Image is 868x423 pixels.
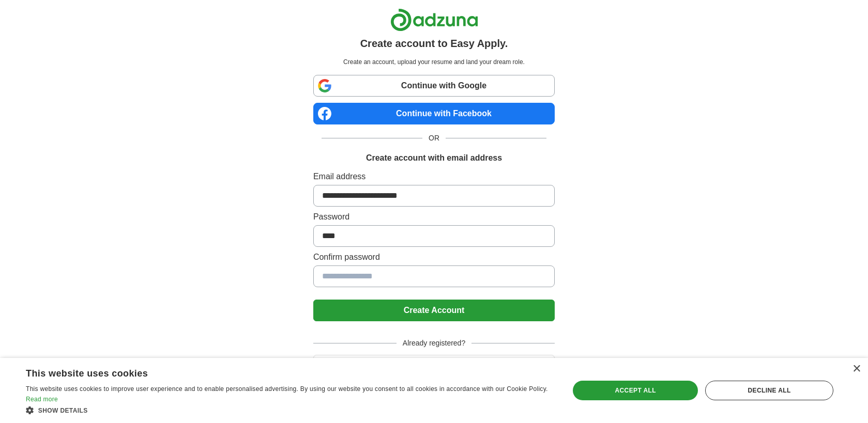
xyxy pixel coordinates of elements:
button: Create Account [313,300,555,321]
a: Read more, opens a new window [26,396,58,403]
p: Create an account, upload your resume and land your dream role. [315,57,553,67]
div: Close [852,365,860,373]
h1: Create account with email address [366,152,502,164]
span: This website uses cookies to improve user experience and to enable personalised advertising. By u... [26,385,548,393]
label: Password [313,211,555,223]
div: Decline all [705,381,833,400]
span: Already registered? [397,338,471,349]
label: Confirm password [313,251,555,263]
div: Accept all [573,381,698,400]
button: Login [313,355,555,377]
div: This website uses cookies [26,364,527,380]
label: Email address [313,170,555,183]
h1: Create account to Easy Apply. [360,36,508,51]
span: OR [422,133,446,144]
span: Show details [38,407,88,414]
a: Continue with Google [313,75,555,97]
div: Show details [26,405,553,415]
img: Adzuna logo [390,8,478,32]
a: Continue with Facebook [313,103,555,124]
